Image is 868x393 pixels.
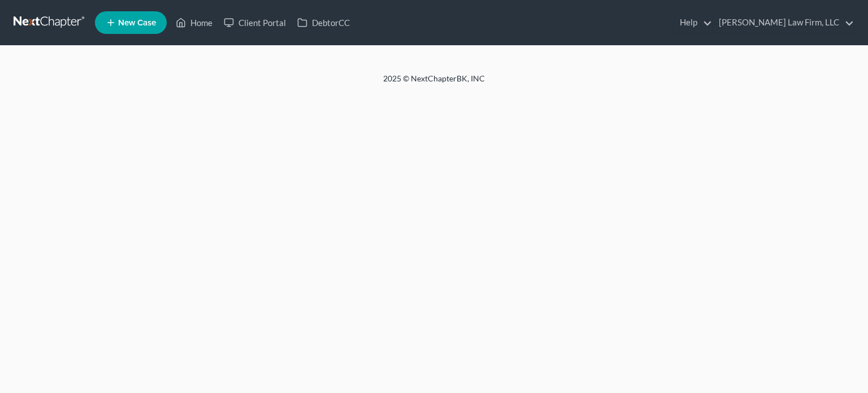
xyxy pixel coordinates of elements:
a: Help [674,12,712,33]
a: DebtorCC [292,12,355,33]
div: 2025 © NextChapterBK, INC [112,73,756,93]
a: Client Portal [218,12,292,33]
a: Home [170,12,218,33]
a: [PERSON_NAME] Law Firm, LLC [713,12,854,33]
new-legal-case-button: New Case [95,11,167,34]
